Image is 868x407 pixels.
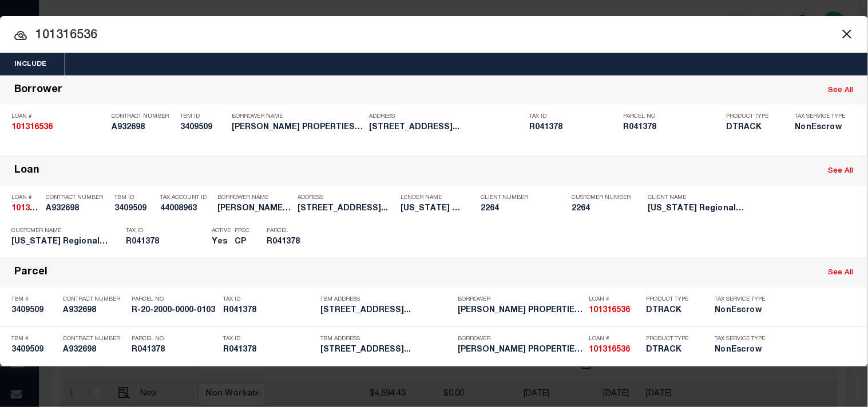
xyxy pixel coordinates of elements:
[235,228,249,234] p: PPCC
[14,84,62,97] div: Borrower
[298,204,395,214] h5: 109-111 E. 7TH STREET GEORGETOW...
[126,237,206,247] h5: R041378
[589,336,641,342] p: Loan #
[223,345,315,355] h5: R041378
[11,228,109,234] p: Customer Name
[401,204,463,214] h5: Texas Regional Bank
[217,204,292,214] h5: ALFORD ALEMAN PROPERTIES LLC
[829,269,854,277] a: See All
[46,204,109,214] h5: A932698
[829,167,854,175] a: See All
[63,296,126,303] p: Contract Number
[481,194,555,201] p: Client Number
[481,204,555,214] h5: 2264
[727,123,778,133] h5: DTRACK
[647,296,698,303] p: Product Type
[212,228,231,234] p: Active
[63,306,126,316] h5: A932698
[11,205,53,213] strong: 101316536
[298,194,395,201] p: Address
[63,345,126,355] h5: A932698
[11,113,106,120] p: Loan #
[11,345,57,355] h5: 3409509
[180,123,226,133] h5: 3409509
[14,266,47,280] div: Parcel
[126,228,206,234] p: Tax ID
[320,345,452,355] h5: 109-111 E. 7TH STREET GEORGETOW...
[212,237,229,247] h5: Yes
[320,296,452,303] p: TBM Address
[529,113,618,120] p: Tax ID
[267,237,318,247] h5: R041378
[589,306,631,314] strong: 101316536
[589,296,641,303] p: Loan #
[648,194,746,201] p: Client Name
[11,336,57,342] p: TBM #
[223,296,315,303] p: Tax ID
[715,296,767,303] p: Tax Service Type
[589,346,631,354] strong: 101316536
[369,113,524,120] p: Address
[529,123,618,133] h5: R041378
[11,204,40,214] h5: 101316536
[11,237,109,247] h5: Texas Regional Bank
[114,204,154,214] h5: 3409509
[267,228,318,234] p: Parcel
[223,336,315,342] p: Tax ID
[223,306,315,316] h5: R041378
[795,123,853,133] h5: NonEscrow
[320,336,452,342] p: TBM Address
[112,113,175,120] p: Contract Number
[46,194,109,201] p: Contract Number
[320,306,452,316] h5: 109-111 E. 7TH STREET GEORGETOW...
[11,123,53,131] strong: 101316536
[11,123,106,133] h5: 101316536
[401,194,463,201] p: Lender Name
[624,123,721,133] h5: R041378
[839,26,854,41] button: Close
[795,113,853,120] p: Tax Service Type
[458,336,584,342] p: Borrower
[829,87,854,94] a: See All
[112,123,175,133] h5: A932698
[180,113,226,120] p: TBM ID
[11,194,40,201] p: Loan #
[132,296,217,303] p: Parcel No
[589,345,641,355] h5: 101316536
[647,306,698,316] h5: DTRACK
[160,204,212,214] h5: 44008963
[232,123,363,133] h5: ALFORD ALEMAN PROPERTIES LLC
[63,336,126,342] p: Contract Number
[648,204,746,214] h5: Texas Regional Bank
[114,194,154,201] p: TBM ID
[11,296,57,303] p: TBM #
[715,345,767,355] h5: NonEscrow
[369,123,524,133] h5: 109-111 E. 7TH STREET GEORGETOW...
[715,306,767,316] h5: NonEscrow
[715,336,767,342] p: Tax Service Type
[572,204,629,214] h5: 2264
[14,165,39,178] div: Loan
[624,113,721,120] p: Parcel No
[160,194,212,201] p: Tax Account ID
[11,306,57,316] h5: 3409509
[727,113,778,120] p: Product Type
[572,194,631,201] p: Customer Number
[458,296,584,303] p: Borrower
[647,345,698,355] h5: DTRACK
[232,113,363,120] p: Borrower Name
[132,345,217,355] h5: R041378
[647,336,698,342] p: Product Type
[589,306,641,316] h5: 101316536
[235,237,249,247] h5: CP
[458,306,584,316] h5: ALFORD ALEMAN PROPERTIES LLC
[132,336,217,342] p: Parcel No
[132,306,217,316] h5: R-20-2000-0000-0103
[217,194,292,201] p: Borrower Name
[458,345,584,355] h5: ALFORD ALEMAN PROPERTIES LLC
